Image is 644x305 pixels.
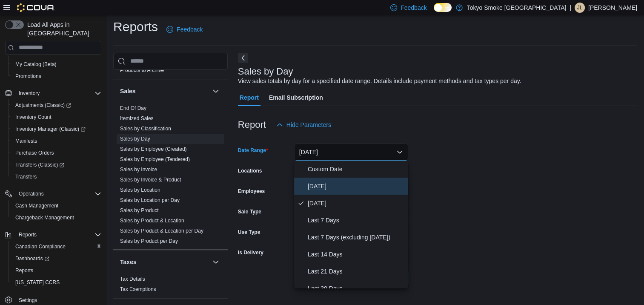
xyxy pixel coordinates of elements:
h3: Sales [120,87,136,95]
span: Email Subscription [269,89,323,106]
a: Inventory Manager (Classic) [12,124,89,134]
button: Sales [120,87,209,95]
span: Feedback [177,25,203,34]
a: Sales by Employee (Tendered) [120,156,190,162]
button: Reports [9,265,105,276]
span: Settings [15,294,101,305]
a: Products to Archive [120,67,164,73]
a: Dashboards [12,253,53,264]
button: My Catalog (Beta) [9,58,105,70]
button: Purchase Orders [9,147,105,159]
span: Dashboards [15,255,49,262]
a: Sales by Day [120,136,150,142]
span: Reports [15,230,101,240]
a: Sales by Classification [120,126,171,132]
a: Purchase Orders [12,148,57,158]
a: Sales by Employee (Created) [120,146,187,152]
button: Next [238,53,248,63]
span: Canadian Compliance [15,243,66,250]
span: [US_STATE] CCRS [15,279,60,286]
a: Canadian Compliance [12,242,69,252]
span: Canadian Compliance [12,242,101,252]
span: Products to Archive [120,67,164,74]
a: Sales by Invoice [120,167,157,173]
span: Promotions [12,71,101,81]
span: Cash Management [15,202,58,209]
span: Custom Date [308,164,405,174]
span: Transfers [15,173,37,180]
button: Manifests [9,135,105,147]
span: Inventory Manager (Classic) [15,126,86,132]
span: Last 7 Days (excluding [DATE]) [308,232,405,242]
button: [DATE] [294,144,408,161]
span: Sales by Invoice [120,166,157,173]
a: My Catalog (Beta) [12,59,60,69]
a: Manifests [12,136,40,146]
span: Hide Parameters [286,121,331,129]
button: Cash Management [9,200,105,212]
h3: Taxes [120,258,137,266]
label: Sale Type [238,208,261,215]
a: Inventory Count [12,112,55,122]
a: Sales by Location per Day [120,197,180,203]
span: Sales by Product & Location per Day [120,227,203,234]
button: Taxes [120,258,209,266]
a: Promotions [12,71,45,81]
span: Purchase Orders [15,150,54,156]
span: Reports [12,265,101,276]
a: Sales by Product per Day [120,238,178,244]
h1: Reports [113,18,158,35]
label: Employees [238,188,265,195]
span: My Catalog (Beta) [12,59,101,69]
div: Jennifer Lamont [575,3,585,13]
a: Tax Details [120,276,145,282]
a: Transfers (Classic) [9,159,105,171]
h3: Report [238,120,266,130]
a: Tax Exemptions [120,286,156,292]
span: Last 21 Days [308,266,405,276]
button: [US_STATE] CCRS [9,276,105,288]
span: Sales by Location [120,187,160,193]
span: Report [240,89,259,106]
span: Operations [19,190,44,197]
span: My Catalog (Beta) [15,61,57,68]
span: Manifests [15,138,37,144]
span: Purchase Orders [12,148,101,158]
span: Transfers (Classic) [12,160,101,170]
a: Cash Management [12,201,62,211]
div: Taxes [113,274,228,298]
span: Inventory Count [12,112,101,122]
span: Adjustments (Classic) [12,100,101,110]
span: Cash Management [12,201,101,211]
span: Sales by Product per Day [120,238,178,245]
button: Taxes [211,257,221,267]
span: Chargeback Management [15,214,74,221]
a: Transfers (Classic) [12,160,68,170]
a: Adjustments (Classic) [9,99,105,111]
span: [DATE] [308,181,405,191]
span: End Of Day [120,105,146,112]
img: Cova [17,3,55,12]
span: Sales by Employee (Created) [120,146,187,152]
button: Chargeback Management [9,212,105,224]
a: Sales by Invoice & Product [120,177,181,183]
a: Transfers [12,172,40,182]
p: | [570,3,571,13]
span: Reports [15,267,33,274]
button: Reports [15,230,40,240]
span: Sales by Invoice & Product [120,176,181,183]
span: Sales by Location per Day [120,197,180,204]
span: Chargeback Management [12,213,101,223]
span: JL [577,3,583,13]
a: Inventory Manager (Classic) [9,123,105,135]
span: Sales by Product & Location [120,217,184,224]
span: Inventory [19,90,40,97]
a: Reports [12,265,37,276]
p: [PERSON_NAME] [588,3,637,13]
h3: Sales by Day [238,66,293,77]
span: Reports [19,231,37,238]
span: Last 30 Days [308,283,405,293]
a: Itemized Sales [120,115,154,121]
span: Sales by Classification [120,125,171,132]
